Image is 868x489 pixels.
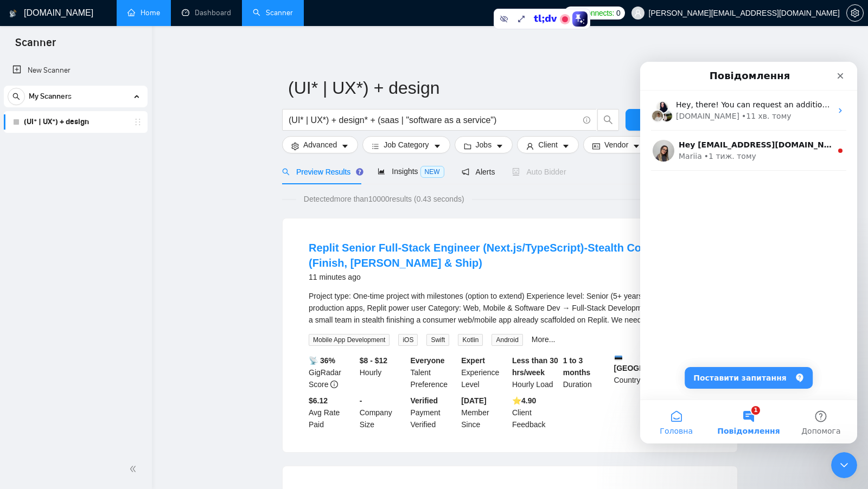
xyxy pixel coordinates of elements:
[378,167,444,176] span: Insights
[8,93,24,100] span: search
[563,356,591,377] b: 1 to 3 months
[127,8,160,17] a: homeHome
[341,142,349,150] span: caret-down
[409,395,459,430] div: Payment Verified
[372,142,379,150] span: bars
[309,396,328,405] b: $6.12
[512,356,558,377] b: Less than 30 hrs/week
[583,117,590,124] span: info-circle
[512,396,536,405] b: ⭐️ 4.90
[510,395,561,430] div: Client Feedback
[846,9,864,17] a: setting
[309,242,704,269] a: Replit Senior Full-Stack Engineer (Next.js/TypeScript)-Stealth Consumer App (Finish, [PERSON_NAME...
[358,395,409,430] div: Company Size
[831,452,857,478] iframe: Intercom live chat
[309,271,711,284] div: 11 minutes ago
[616,7,621,19] span: 0
[4,86,148,133] li: My Scanners
[9,5,17,22] img: logo
[282,168,360,176] span: Preview Results
[398,334,418,346] span: iOS
[612,355,663,390] div: Country
[358,355,409,390] div: Hourly
[462,168,495,176] span: Alerts
[24,111,127,133] a: (UI* | UX*) + design
[409,355,459,390] div: Talent Preference
[455,136,513,153] button: folderJobscaret-down
[291,142,299,150] span: setting
[355,167,365,177] div: Tooltip anchor
[464,142,471,150] span: folder
[626,109,678,131] button: Save
[426,334,449,346] span: Swift
[433,142,441,150] span: caret-down
[459,395,510,430] div: Member Since
[510,355,561,390] div: Hourly Load
[309,290,711,326] div: Project type: One-time project with milestones (option to extend) Experience level: Senior (5+ ye...
[360,356,387,365] b: $8 - $12
[309,334,390,346] span: Mobile App Development
[512,168,520,176] span: robot
[633,142,640,150] span: caret-down
[378,168,385,175] span: area-chart
[307,355,358,390] div: GigRadar Score
[614,355,695,372] b: [GEOGRAPHIC_DATA]
[288,74,716,101] input: Scanner name...
[282,136,358,153] button: settingAdvancedcaret-down
[360,396,362,405] b: -
[592,142,600,150] span: idcard
[532,335,556,344] a: More...
[307,395,358,430] div: Avg Rate Paid
[640,62,857,443] iframe: Intercom live chat
[282,168,290,176] span: search
[411,396,438,405] b: Verified
[476,139,492,151] span: Jobs
[583,136,649,153] button: idcardVendorcaret-down
[309,356,335,365] b: 📡 36%
[253,8,293,17] a: searchScanner
[604,139,628,151] span: Vendor
[634,9,642,17] span: user
[461,396,486,405] b: [DATE]
[496,142,503,150] span: caret-down
[133,118,142,126] span: holder
[362,136,450,153] button: barsJob Categorycaret-down
[615,355,622,362] img: 🇪🇪
[12,60,139,81] a: New Scanner
[462,168,469,176] span: notification
[289,113,578,127] input: Search Freelance Jobs...
[458,334,483,346] span: Kotlin
[538,139,558,151] span: Client
[598,115,618,125] span: search
[461,356,485,365] b: Expert
[420,166,444,178] span: NEW
[582,7,614,19] span: Connects:
[561,355,612,390] div: Duration
[330,381,338,388] span: info-circle
[411,356,445,365] b: Everyone
[29,86,72,107] span: My Scanners
[562,142,570,150] span: caret-down
[517,136,579,153] button: userClientcaret-down
[512,168,566,176] span: Auto Bidder
[129,464,140,474] span: double-left
[847,9,863,17] span: setting
[492,334,522,346] span: Android
[459,355,510,390] div: Experience Level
